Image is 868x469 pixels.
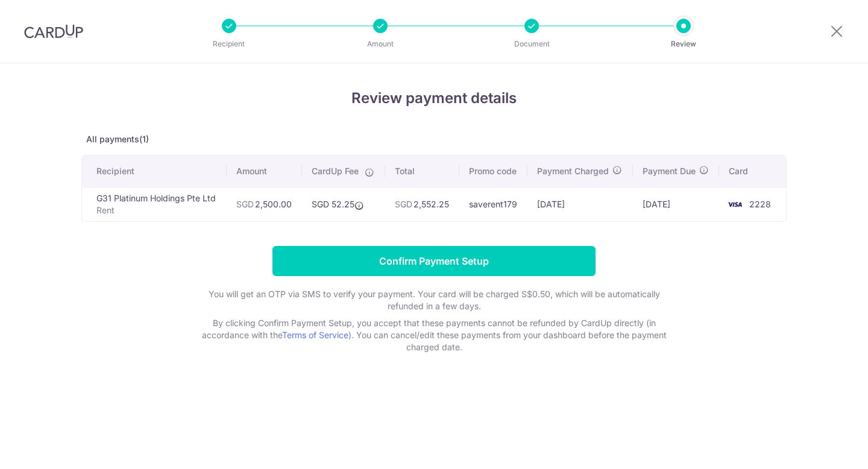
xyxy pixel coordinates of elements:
img: CardUp [24,24,83,39]
p: By clicking Confirm Payment Setup, you accept that these payments cannot be refunded by CardUp di... [193,317,675,353]
span: Payment Charged [537,165,609,177]
span: CardUp Fee [312,165,359,177]
p: All payments(1) [81,133,787,145]
th: Amount [227,156,302,187]
td: [DATE] [527,187,633,221]
td: 2,552.25 [385,187,459,221]
span: 2228 [749,199,771,209]
th: Promo code [459,156,527,187]
h4: Review payment details [81,87,787,109]
td: saverent179 [459,187,527,221]
td: [DATE] [633,187,719,221]
td: SGD 52.25 [302,187,385,221]
p: Document [487,38,576,50]
th: Card [719,156,786,187]
th: Recipient [82,156,227,187]
th: Total [385,156,459,187]
p: Amount [336,38,425,50]
a: Terms of Service [282,330,348,340]
td: G31 Platinum Holdings Pte Ltd [82,187,227,221]
img: <span class="translation_missing" title="translation missing: en.account_steps.new_confirm_form.b... [723,197,747,212]
span: SGD [236,199,254,209]
iframe: Opens a widget where you can find more information [790,433,856,463]
p: Review [639,38,728,50]
td: 2,500.00 [227,187,302,221]
p: You will get an OTP via SMS to verify your payment. Your card will be charged S$0.50, which will ... [193,288,675,312]
p: Recipient [184,38,274,50]
input: Confirm Payment Setup [272,246,596,276]
p: Rent [96,204,217,216]
span: Payment Due [643,165,696,177]
span: SGD [395,199,412,209]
